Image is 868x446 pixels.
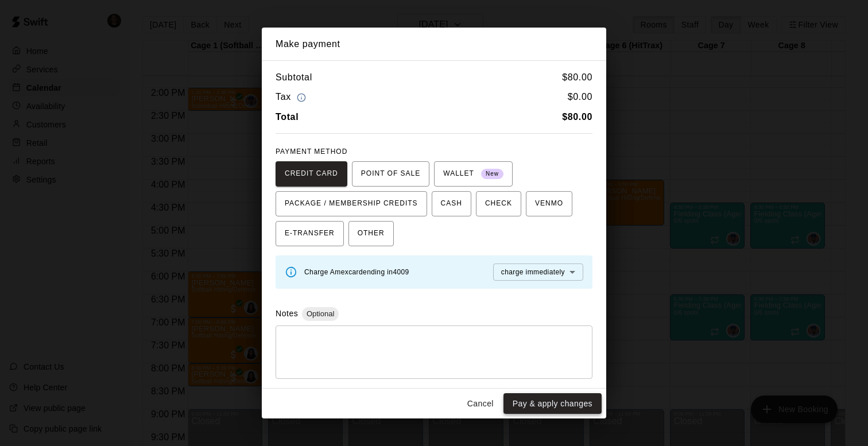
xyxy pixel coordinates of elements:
[276,191,427,216] button: PACKAGE / MEMBERSHIP CREDITS
[352,161,429,187] button: POINT OF SALE
[276,90,309,105] h6: Tax
[535,195,563,213] span: VENMO
[481,166,503,182] span: New
[285,224,335,243] span: E-TRANSFER
[276,112,299,122] b: Total
[276,221,344,246] button: E-TRANSFER
[276,148,347,156] span: PAYMENT METHOD
[285,165,338,183] span: CREDIT CARD
[476,191,521,216] button: CHECK
[304,268,409,276] span: Charge Amex card ending in 4009
[358,224,385,243] span: OTHER
[302,309,339,318] span: Optional
[432,191,471,216] button: CASH
[276,309,298,318] label: Notes
[568,90,592,105] h6: $ 0.00
[501,268,565,276] span: charge immediately
[434,161,513,187] button: WALLET New
[441,195,462,213] span: CASH
[562,112,592,122] b: $ 80.00
[361,165,420,183] span: POINT OF SALE
[443,165,503,183] span: WALLET
[276,161,347,187] button: CREDIT CARD
[526,191,572,216] button: VENMO
[262,28,606,61] h2: Make payment
[485,195,512,213] span: CHECK
[285,195,418,213] span: PACKAGE / MEMBERSHIP CREDITS
[462,393,499,414] button: Cancel
[562,70,592,85] h6: $ 80.00
[276,70,312,85] h6: Subtotal
[503,393,602,414] button: Pay & apply changes
[348,221,394,246] button: OTHER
